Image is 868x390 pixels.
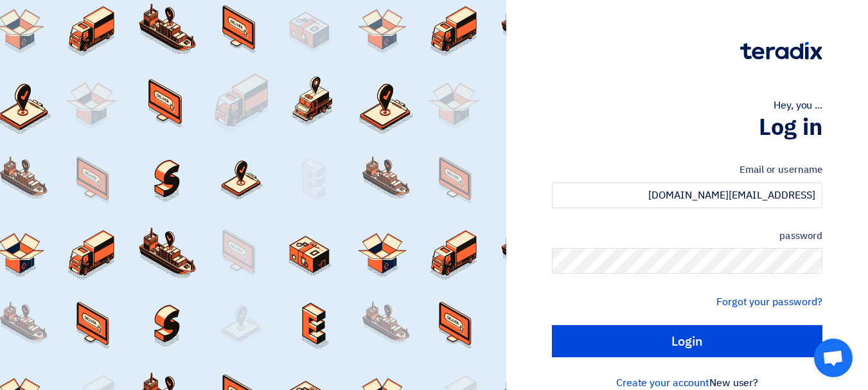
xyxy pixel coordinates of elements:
[814,339,853,377] div: Open chat
[740,163,822,177] font: Email or username
[552,182,822,208] input: Enter your work email or username...
[759,110,822,145] font: Log in
[779,229,822,243] font: password
[740,42,822,60] img: Teradix logo
[716,294,822,310] a: Forgot your password?
[552,325,822,357] input: Login
[774,98,822,113] font: Hey, you ...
